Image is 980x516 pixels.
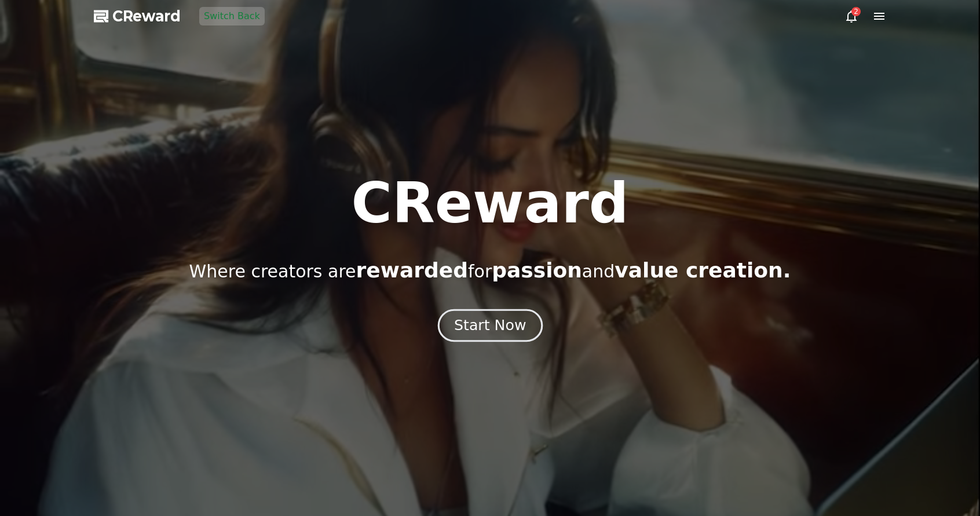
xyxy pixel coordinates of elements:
span: rewarded [356,258,468,282]
a: Start Now [440,321,540,332]
div: Start Now [454,316,526,335]
h1: CReward [351,175,628,231]
button: Start Now [437,309,542,342]
a: 2 [844,9,858,23]
div: 2 [851,7,861,16]
button: Switch Back [199,7,265,25]
span: value creation. [615,258,791,282]
span: CReward [112,7,181,25]
a: CReward [94,7,181,25]
span: passion [492,258,582,282]
p: Where creators are for and [189,259,791,282]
